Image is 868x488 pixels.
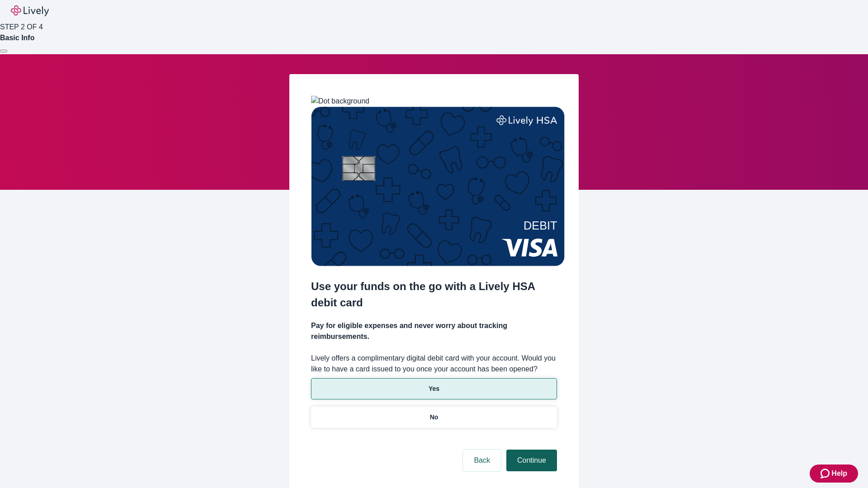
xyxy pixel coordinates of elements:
[311,107,565,266] img: Debit card
[429,384,439,394] p: Yes
[831,468,847,479] span: Help
[311,96,369,107] img: Dot background
[311,353,557,375] label: Lively offers a complimentary digital debit card with your account. Would you like to have a card...
[11,5,49,16] img: Lively
[311,407,557,428] button: No
[821,468,831,479] svg: Zendesk support icon
[311,378,557,399] button: Yes
[430,413,439,422] p: No
[311,320,557,342] h4: Pay for eligible expenses and never worry about tracking reimbursements.
[463,450,501,471] button: Back
[810,465,858,483] button: Zendesk support iconHelp
[506,450,557,471] button: Continue
[311,278,557,311] h2: Use your funds on the go with a Lively HSA debit card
